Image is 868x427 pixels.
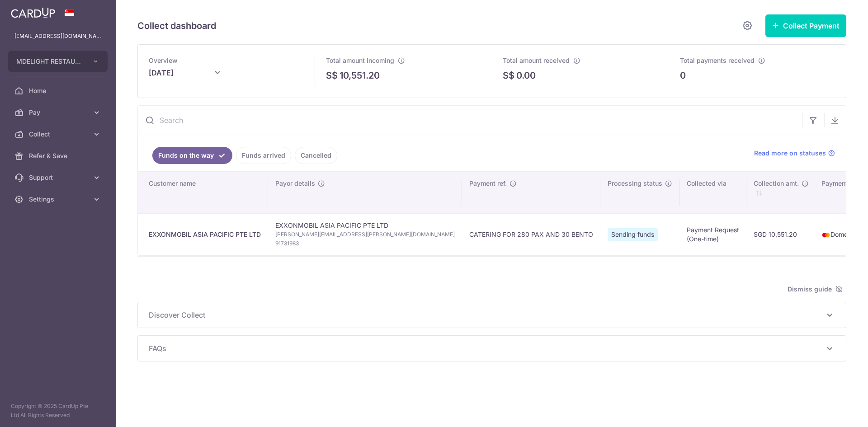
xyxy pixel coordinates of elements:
img: CardUp [11,7,55,18]
td: Payment Request (One-time) [679,213,746,255]
p: 0 [680,69,686,82]
span: Processing status [608,179,662,188]
span: Total payments received [680,56,755,64]
p: 10,551.20 [340,69,380,82]
span: Pay [29,108,89,117]
span: Total amount received [503,56,570,64]
th: Processing status [600,172,679,213]
th: Collection amt. : activate to sort column ascending [746,172,814,213]
span: Discover Collect [149,310,824,320]
span: Home [29,86,89,95]
a: Cancelled [295,147,337,164]
th: Payment ref. [462,172,600,213]
td: SGD 10,551.20 [746,213,814,255]
td: EXXONMOBIL ASIA PACIFIC PTE LTD [268,213,462,255]
p: 0.00 [516,69,536,82]
div: EXXONMOBIL ASIA PACIFIC PTE LTD [149,230,261,239]
h5: Collect dashboard [137,19,216,33]
span: Payor details [275,179,315,188]
th: Payor details [268,172,462,213]
td: CATERING FOR 280 PAX AND 30 BENTO [462,213,600,255]
span: Support [29,173,89,182]
span: [PERSON_NAME][EMAIL_ADDRESS][PERSON_NAME][DOMAIN_NAME] [275,230,455,239]
span: Overview [149,56,178,64]
span: MDELIGHT RESTAURANT PTE LTD [16,57,83,66]
th: Customer name [138,172,268,213]
span: Refer & Save [29,151,89,160]
span: 91731983 [275,239,455,248]
a: Funds on the way [152,147,232,164]
span: Read more on statuses [754,149,826,158]
p: [EMAIL_ADDRESS][DOMAIN_NAME] [14,32,101,41]
span: Dismiss guide [788,284,843,295]
button: Collect Payment [765,14,846,37]
p: FAQs [149,343,835,354]
span: Total amount incoming [326,56,394,64]
span: S$ [326,69,338,82]
span: Sending funds [608,228,658,241]
input: Search [138,106,802,135]
span: Payment ref. [469,179,507,188]
button: MDELIGHT RESTAURANT PTE LTD [8,51,108,72]
iframe: Opens a widget where you can find more information [810,400,859,422]
a: Funds arrived [236,147,291,164]
p: Discover Collect [149,310,835,320]
span: FAQs [149,343,824,354]
span: Collect [29,130,89,139]
span: S$ [503,69,514,82]
span: Settings [29,195,89,204]
th: Collected via [679,172,746,213]
a: Read more on statuses [754,149,835,158]
img: mastercard-sm-87a3fd1e0bddd137fecb07648320f44c262e2538e7db6024463105ddbc961eb2.png [821,230,830,239]
span: Collection amt. [754,179,799,188]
